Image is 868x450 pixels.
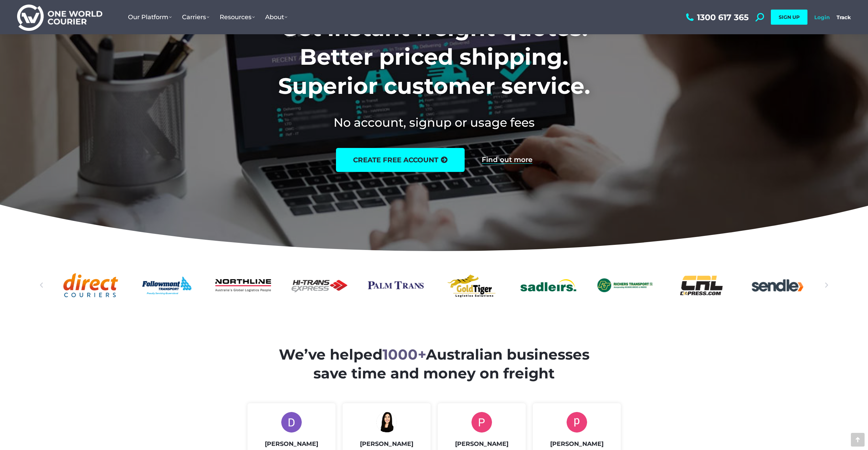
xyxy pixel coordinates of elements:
div: 11 / 25 [215,273,271,297]
a: Resources [215,7,260,28]
a: gb [444,273,500,297]
a: Direct Couriers logo [63,273,118,297]
a: Palm-Trans-logo_x2-1 [368,273,424,297]
a: Login [814,14,830,21]
a: Find out more [482,156,532,164]
div: 14 / 25 [444,273,500,297]
a: Track [837,14,851,21]
div: 18 / 25 [750,273,805,297]
a: Our Platform [123,7,177,28]
a: 1300 617 365 [684,13,749,22]
a: Sadleirs_logo_green [521,273,576,297]
a: Carriers [177,7,215,28]
span: Resources [220,13,255,21]
a: Followmont transoirt web logo [139,273,195,297]
span: Our Platform [128,13,172,21]
a: About [260,7,293,28]
h2: No account, signup or usage fees [220,114,648,131]
span: SIGN UP [779,14,800,20]
img: One World Courier [17,3,102,31]
a: CRL Express Logo [673,273,729,297]
a: create free account [336,148,465,172]
div: 17 / 25 [673,273,729,297]
div: 10 / 25 [139,273,195,297]
div: Slides [63,273,805,297]
div: 13 / 25 [368,273,424,297]
span: Carriers [182,13,209,21]
a: Hi-Trans_logo [292,273,347,297]
h2: We’ve helped Australian businesses save time and money on freight [264,345,605,383]
a: Northline logo [215,273,271,297]
div: 12 / 25 [292,273,347,297]
a: Richers-Transport-logo2 [597,273,653,297]
div: 9 / 25 [63,273,118,297]
div: 15 / 25 [521,273,576,297]
div: 16 / 25 [597,273,653,297]
a: SIGN UP [771,10,807,25]
span: About [265,13,287,21]
a: Sendle logo [750,273,805,297]
span: 1000+ [383,346,426,363]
